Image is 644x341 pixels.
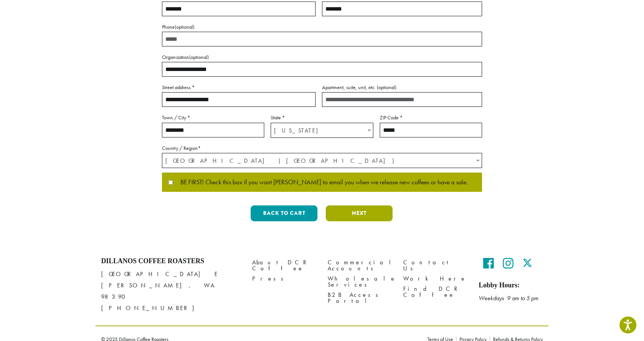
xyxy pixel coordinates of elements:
em: Weekdays 9 am to 5 pm [479,294,538,302]
button: Next [326,205,393,221]
a: B2B Access Portal [328,290,392,306]
p: [GEOGRAPHIC_DATA] E [PERSON_NAME], WA 98390 [PHONE_NUMBER] [101,268,241,314]
label: Town / City [162,113,264,122]
span: Washington [271,123,373,138]
a: Find DCR Coffee [403,284,467,300]
input: BE FIRST! Check this box if you want [PERSON_NAME] to email you when we release new coffees or ha... [168,180,173,185]
label: State [271,113,373,122]
label: Organization [162,52,482,62]
a: Wholesale Services [328,274,392,290]
span: (optional) [377,84,396,91]
label: Apartment, suite, unit, etc. [322,83,482,92]
span: United States (US) [162,153,482,168]
a: About DCR Coffee [252,257,316,273]
h5: Lobby Hours: [479,281,543,290]
span: Country / Region [162,153,482,168]
span: State [271,123,373,138]
a: Work Here [403,274,467,284]
a: Contact Us [403,257,467,273]
button: Back to cart [251,205,317,221]
span: (optional) [175,23,194,30]
h4: Dillanos Coffee Roasters [101,257,241,265]
span: BE FIRST! Check this box if you want [PERSON_NAME] to email you when we release new coffees or ha... [173,179,468,186]
label: Street address [162,83,316,92]
a: Commercial Accounts [328,257,392,273]
span: (optional) [189,54,209,60]
label: ZIP Code [380,113,482,122]
a: Press [252,274,316,284]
